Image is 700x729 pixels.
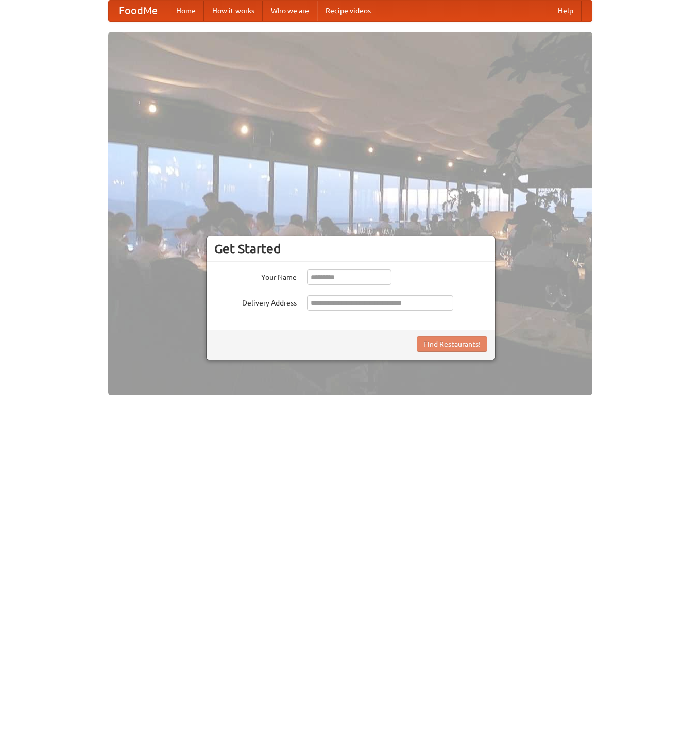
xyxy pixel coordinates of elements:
[417,336,487,352] button: Find Restaurants!
[317,1,379,21] a: Recipe videos
[263,1,317,21] a: Who we are
[168,1,204,21] a: Home
[204,1,263,21] a: How it works
[214,241,487,257] h3: Get Started
[550,1,582,21] a: Help
[109,1,168,21] a: FoodMe
[214,295,297,308] label: Delivery Address
[214,269,297,282] label: Your Name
